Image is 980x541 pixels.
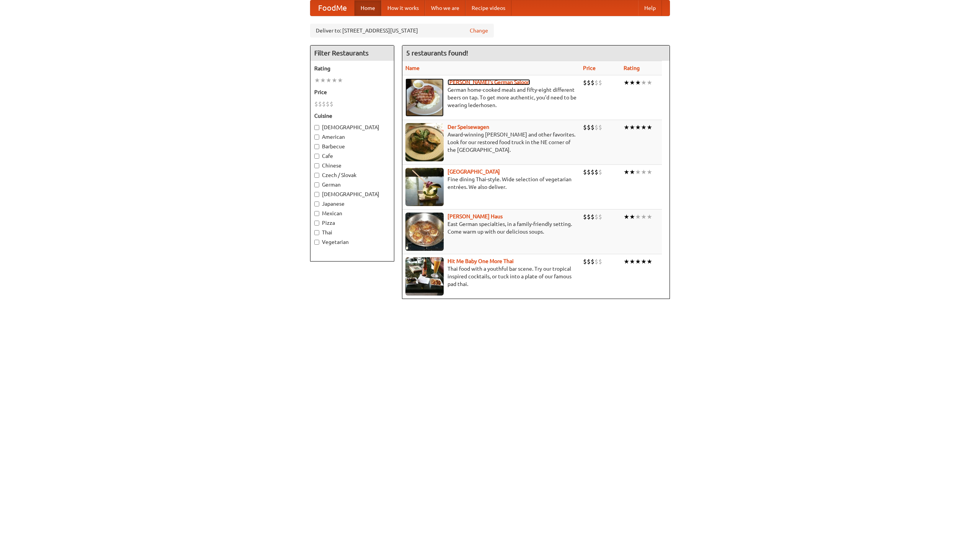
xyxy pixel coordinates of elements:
li: $ [591,257,595,266]
p: Thai food with a youthful bar scene. Try our tropical inspired cocktails, or tuck into a plate of... [405,265,577,288]
p: East German specialties, in a family-friendly setting. Come warm up with our delicious soups. [405,220,577,236]
li: ★ [314,76,320,84]
ng-pluralize: 5 restaurants found! [406,49,468,57]
a: Change [470,27,488,34]
li: ★ [326,76,332,84]
p: Award-winning [PERSON_NAME] and other favorites. Look for our restored food truck in the NE corne... [405,131,577,154]
li: $ [583,213,587,221]
li: $ [314,100,318,108]
li: $ [598,168,602,176]
li: ★ [641,78,647,87]
a: Hit Me Baby One More Thai [448,258,514,264]
li: ★ [647,78,652,87]
div: Deliver to: [STREET_ADDRESS][US_STATE] [310,24,494,37]
li: $ [587,123,591,132]
li: ★ [635,168,641,176]
a: Rating [624,65,640,71]
a: Who we are [425,0,465,16]
li: ★ [641,123,647,132]
li: $ [595,78,598,87]
li: ★ [641,213,647,221]
input: Vegetarian [314,240,319,245]
label: German [314,181,390,188]
label: [DEMOGRAPHIC_DATA] [314,190,390,198]
li: ★ [624,123,629,132]
li: $ [595,213,598,221]
li: $ [595,257,598,266]
li: $ [583,168,587,176]
input: American [314,135,319,140]
li: $ [591,213,595,221]
label: Mexican [314,210,390,217]
a: FoodMe [310,0,354,16]
label: Pizza [314,219,390,227]
li: ★ [629,123,635,132]
label: Chinese [314,162,390,169]
li: ★ [647,168,652,176]
li: $ [587,213,591,221]
li: ★ [641,257,647,266]
label: Japanese [314,200,390,208]
li: ★ [624,168,629,176]
li: ★ [624,213,629,221]
li: $ [591,78,595,87]
li: ★ [332,76,337,84]
h5: Price [314,88,390,96]
img: kohlhaus.jpg [405,213,444,251]
a: How it works [381,0,425,16]
li: ★ [629,213,635,221]
input: Cafe [314,154,319,159]
a: Name [405,65,420,71]
li: $ [587,168,591,176]
li: $ [591,168,595,176]
li: ★ [647,123,652,132]
li: ★ [320,76,326,84]
li: ★ [337,76,343,84]
label: [DEMOGRAPHIC_DATA] [314,123,390,131]
img: babythai.jpg [405,257,444,296]
input: Czech / Slovak [314,173,319,178]
a: Recipe videos [465,0,511,16]
p: Fine dining Thai-style. Wide selection of vegetarian entrées. We also deliver. [405,175,577,191]
li: ★ [624,78,629,87]
input: Chinese [314,163,319,168]
a: [PERSON_NAME]'s German Saloon [448,79,530,85]
li: $ [330,100,333,108]
li: $ [318,100,322,108]
li: $ [598,123,602,132]
a: [GEOGRAPHIC_DATA] [448,169,500,175]
input: [DEMOGRAPHIC_DATA] [314,192,319,197]
h5: Cuisine [314,112,390,120]
label: Thai [314,229,390,236]
li: ★ [635,78,641,87]
a: Price [583,65,596,71]
input: Thai [314,230,319,235]
a: [PERSON_NAME] Haus [448,213,503,219]
li: $ [583,78,587,87]
h5: Rating [314,65,390,72]
img: speisewagen.jpg [405,123,444,161]
a: Der Speisewagen [448,124,489,130]
li: $ [326,100,330,108]
label: Czech / Slovak [314,171,390,179]
li: ★ [629,257,635,266]
img: satay.jpg [405,168,444,206]
input: Barbecue [314,144,319,149]
input: German [314,182,319,187]
li: ★ [641,168,647,176]
label: Cafe [314,152,390,160]
label: Vegetarian [314,238,390,246]
li: ★ [629,168,635,176]
label: American [314,133,390,141]
h4: Filter Restaurants [310,45,394,61]
li: ★ [635,257,641,266]
li: $ [322,100,326,108]
a: Help [638,0,662,16]
li: ★ [647,257,652,266]
input: [DEMOGRAPHIC_DATA] [314,125,319,130]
